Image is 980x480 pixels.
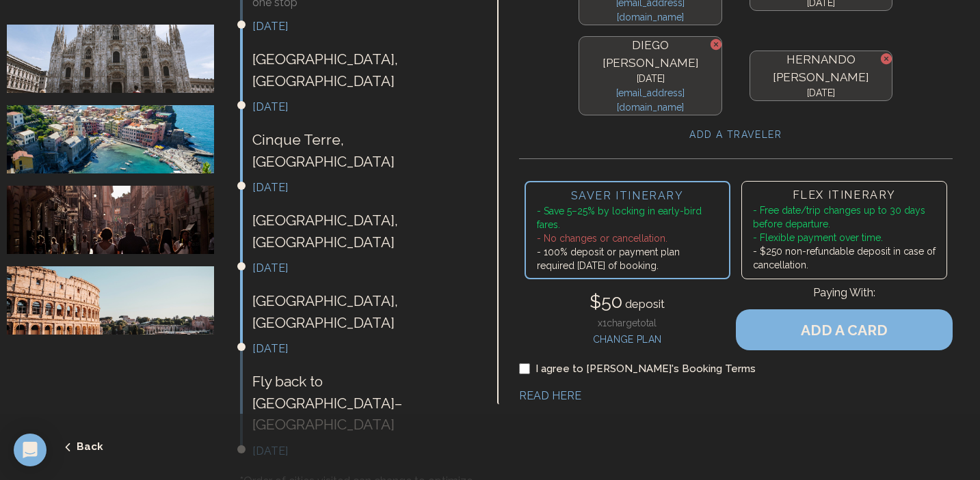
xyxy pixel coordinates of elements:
div: Open Intercom Messenger [14,434,47,466]
p: [GEOGRAPHIC_DATA] , [GEOGRAPHIC_DATA] [252,210,473,253]
li: - $250 non-refundable deposit in case of cancellation. [753,244,936,272]
p: Cinque Terre , [GEOGRAPHIC_DATA] [252,129,473,172]
button: Back [21,431,103,463]
p: [GEOGRAPHIC_DATA] , [GEOGRAPHIC_DATA] [252,48,473,91]
h3: SAVER ITINERARY [537,188,718,204]
img: Milan [7,25,228,93]
h3: Paying With: [736,285,953,309]
span: deposit [622,297,665,311]
h4: [DATE] [756,86,886,100]
h4: hernando [PERSON_NAME] [756,51,886,86]
p: Fly back to [GEOGRAPHIC_DATA]–[GEOGRAPHIC_DATA] [252,371,473,436]
img: Naples [7,186,228,254]
li: - 100% deposit or payment plan required [DATE] of booking. [537,245,718,272]
li: - Save 5–25% by locking in early-bird fares. [537,204,718,231]
li: - Flexible payment over time. [753,231,936,244]
h4: diego [PERSON_NAME] [585,37,715,72]
h4: x 1 charge total [590,316,665,330]
label: I agree to [PERSON_NAME]'s Booking Terms [535,361,756,377]
h4: CHANGE PLAN [590,330,665,347]
h4: $ 50 [590,288,665,316]
h3: [DATE] [252,260,473,277]
h4: [DATE] [585,72,715,86]
h3: FLEX ITINERARY [753,187,936,203]
h3: [DATE] [252,341,473,357]
p: [GEOGRAPHIC_DATA] , [GEOGRAPHIC_DATA] [252,290,473,333]
li: - Free date/trip changes up to 30 days before departure. [753,203,936,231]
h4: ADD A TRAVELER [689,128,782,142]
h4: [EMAIL_ADDRESS][DOMAIN_NAME] [585,86,715,115]
button: ADD A CARD [736,309,953,350]
h3: [DATE] [252,180,473,196]
li: - No changes or cancellation. [537,231,718,245]
h3: [DATE] [252,18,473,35]
h3: [DATE] [252,99,473,115]
img: Cinque Terre [7,105,228,173]
a: READ HERE [519,389,581,402]
img: Rome [7,266,228,335]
